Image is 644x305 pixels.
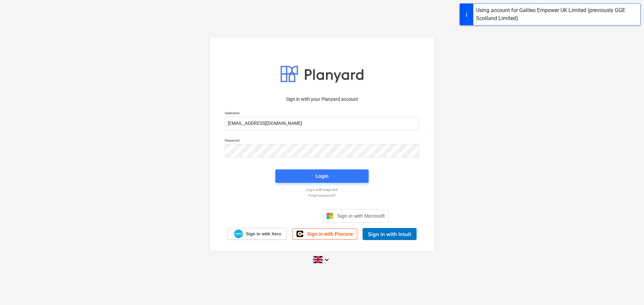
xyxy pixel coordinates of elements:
[275,169,369,183] button: Login
[337,213,385,219] span: Sign in with Microsoft
[326,213,333,219] img: Microsoft logo
[225,138,419,144] p: Password
[225,111,419,117] p: Username
[221,187,423,192] a: Log in with magic link
[292,228,357,240] a: Sign in with Procore
[227,228,287,240] a: Sign in with Xero
[234,229,243,238] img: Xero logo
[225,117,419,130] input: Username
[246,231,281,237] span: Sign in with Xero
[307,231,353,237] span: Sign in with Procore
[221,193,423,198] a: Forgot password?
[316,172,328,180] div: Login
[252,209,320,223] iframe: Sign in with Google Button
[225,96,419,103] p: Sign in with your Planyard account
[476,6,638,22] div: Using account for Galileo Empower UK Limited (previously GGE Scotland Limited)
[323,256,331,264] i: keyboard_arrow_down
